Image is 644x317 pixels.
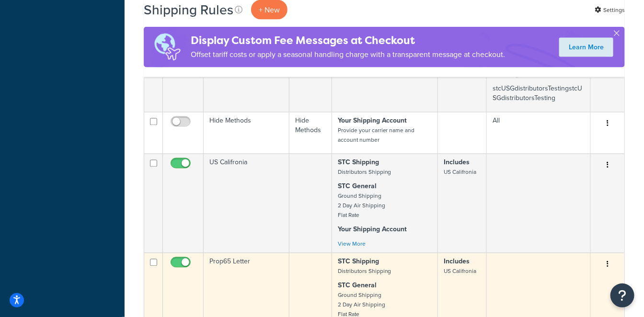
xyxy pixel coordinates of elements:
td: Hide Methods [289,112,332,154]
td: Hide Methods [204,112,289,154]
small: US Califronia [444,267,476,276]
img: duties-banner-06bc72dcb5fe05cb3f9472aba00be2ae8eb53ab6f0d8bb03d382ba314ac3c341.png [144,27,191,68]
small: Ground Shipping 2 Day Air Shipping Flat Rate [338,192,385,220]
a: View More [338,240,366,249]
h1: Shipping Rules [144,0,233,19]
strong: Your Shipping Account [338,225,407,235]
td: All [487,112,591,154]
strong: STC General [338,181,377,192]
a: Settings [595,3,625,17]
small: Provide your carrier name and account number [338,126,415,145]
strong: Includes [444,158,470,168]
p: Offset tariff costs or apply a seasonal handling charge with a transparent message at checkout. [191,48,505,62]
a: Learn More [559,38,613,57]
strong: STC General [338,281,377,291]
small: US Califronia [444,168,476,177]
small: Distributors Shipping [338,168,391,177]
h4: Display Custom Fee Messages at Checkout [191,33,505,48]
p: stcUSGdistributorsTestingstcUSGdistributorsTesting [493,84,585,103]
strong: STC Shipping [338,158,379,168]
td: US Califronia [204,154,289,253]
small: Distributors Shipping [338,267,391,276]
strong: Includes [444,257,470,267]
strong: STC Shipping [338,257,379,267]
strong: Your Shipping Account [338,116,407,126]
button: Open Resource Center [610,283,634,307]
